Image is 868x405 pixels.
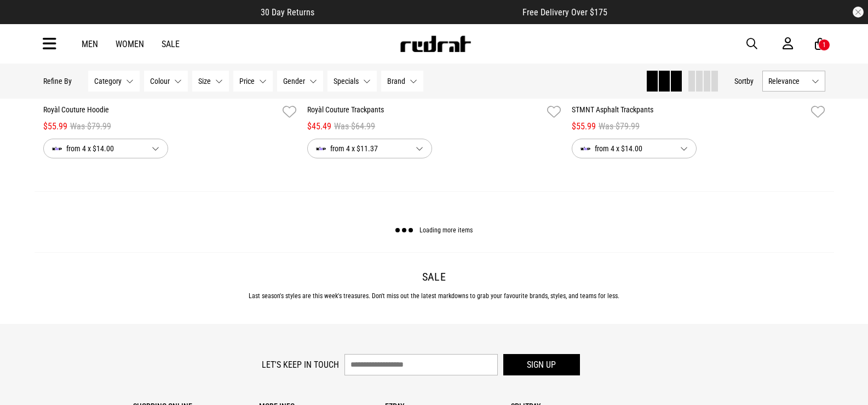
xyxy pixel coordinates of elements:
[198,77,211,85] span: Size
[580,142,671,155] span: from 4 x $14.00
[192,71,229,92] button: Size
[572,104,807,120] a: STMNT Asphalt Trackpants
[162,39,180,49] a: Sale
[316,147,326,151] img: zip-logo.svg
[150,77,170,85] span: Colour
[43,77,72,85] p: Refine By
[503,354,580,375] button: Sign up
[734,75,754,88] button: Sortby
[43,292,825,300] p: Last season's styles are this week's treasures. Don't miss out the latest markdowns to grab your ...
[261,7,314,18] span: 30 Day Returns
[43,270,825,283] h2: Sale
[307,104,543,120] a: Royàl Couture Trackpants
[572,139,697,158] button: from 4 x $14.00
[746,77,754,85] span: by
[823,41,826,49] div: 1
[116,39,144,49] a: Women
[768,77,807,85] span: Relevance
[334,120,375,133] span: Was $64.99
[580,147,590,151] img: zip-logo.svg
[762,71,825,92] button: Relevance
[88,71,140,92] button: Category
[43,139,168,158] button: from 4 x $14.00
[381,71,423,92] button: Brand
[52,142,143,155] span: from 4 x $14.00
[82,39,98,49] a: Men
[815,38,825,50] a: 1
[327,71,377,92] button: Specials
[419,227,473,235] span: Loading more items
[599,120,640,133] span: Was $79.99
[387,77,405,85] span: Brand
[52,147,62,151] img: zip-logo.svg
[233,71,273,92] button: Price
[522,7,607,18] span: Free Delivery Over $175
[572,120,596,133] span: $55.99
[316,142,407,155] span: from 4 x $11.37
[399,36,472,52] img: Redrat logo
[307,120,331,133] span: $45.49
[277,71,323,92] button: Gender
[43,104,279,120] a: Royàl Couture Hoodie
[94,77,122,85] span: Category
[262,360,339,370] label: Let's keep in touch
[239,77,255,85] span: Price
[283,77,305,85] span: Gender
[43,120,67,133] span: $55.99
[70,120,111,133] span: Was $79.99
[307,139,432,158] button: from 4 x $11.37
[9,4,42,37] button: Open LiveChat chat widget
[334,77,359,85] span: Specials
[144,71,188,92] button: Colour
[336,7,501,18] iframe: Customer reviews powered by Trustpilot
